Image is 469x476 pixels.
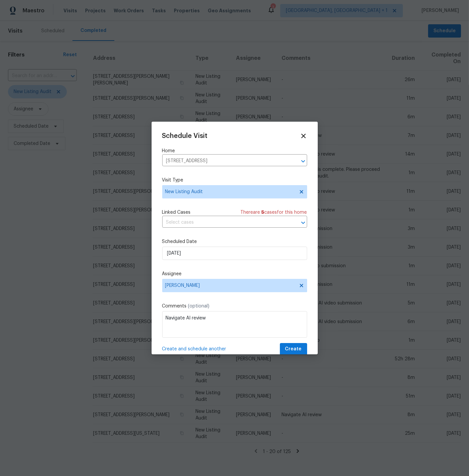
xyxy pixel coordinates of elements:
span: [PERSON_NAME] [165,283,295,288]
span: Schedule Visit [162,133,208,139]
label: Assignee [162,271,307,277]
button: Open [298,218,308,227]
span: Create and schedule another [162,346,226,352]
button: Create [280,343,307,355]
span: New Listing Audit [165,188,294,195]
button: Open [298,157,308,166]
label: Home [162,148,307,154]
span: 5 [262,210,265,215]
input: Select cases [162,217,289,228]
span: (optional) [188,304,210,308]
span: Close [300,132,307,140]
span: Linked Cases [162,209,191,216]
span: Create [285,345,302,353]
label: Visit Type [162,177,307,183]
textarea: Navigate AI review [162,311,307,338]
input: Enter in an address [162,156,289,166]
input: M/D/YYYY [162,247,307,260]
span: There are case s for this home [241,209,307,216]
label: Comments [162,303,307,309]
label: Scheduled Date [162,238,307,245]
